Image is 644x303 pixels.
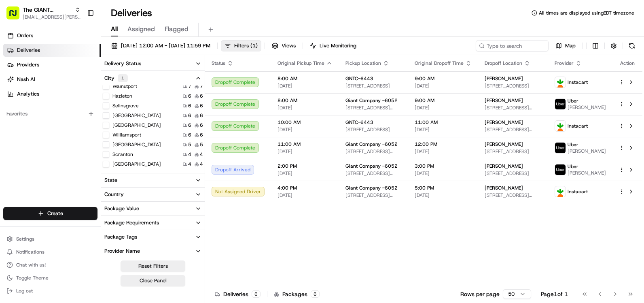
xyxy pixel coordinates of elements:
[555,121,566,131] img: profile_instacart_ahold_partner.png
[278,192,333,198] span: [DATE]
[121,260,185,272] button: Reset Filters
[104,60,141,67] div: Delivery Status
[3,285,97,297] button: Log out
[188,83,191,90] span: 7
[345,141,398,147] span: Giant Company -6052
[278,170,333,177] span: [DATE]
[485,119,523,126] span: [PERSON_NAME]
[28,85,102,92] div: We're available if you need us!
[200,83,203,90] span: 7
[415,126,472,133] span: [DATE]
[188,102,191,109] span: 6
[345,185,398,191] span: Giant Company -6052
[345,83,402,89] span: [STREET_ADDRESS]
[112,93,132,99] label: Hazleton
[188,112,191,119] span: 6
[112,102,139,109] label: Selinsgrove
[568,163,578,170] span: Uber
[101,173,205,187] button: State
[16,288,33,294] span: Log out
[104,177,117,184] div: State
[278,97,333,104] span: 8:00 AM
[138,80,147,90] button: Start new chat
[568,188,588,195] span: Instacart
[415,119,472,126] span: 11:00 AM
[460,290,500,298] p: Rows per page
[21,52,133,61] input: Clear
[8,32,147,45] p: Welcome 👋
[17,47,40,54] span: Deliveries
[111,24,118,34] span: All
[200,151,203,158] span: 4
[112,132,141,138] label: Williamsport
[165,24,189,34] span: Flagged
[345,60,381,66] span: Pickup Location
[112,83,137,90] label: Walnutport
[3,58,101,71] a: Providers
[121,42,210,49] span: [DATE] 12:00 AM - [DATE] 11:59 PM
[485,163,523,169] span: [PERSON_NAME]
[539,10,634,16] span: All times are displayed using EDT timezone
[485,141,523,147] span: [PERSON_NAME]
[278,163,333,169] span: 2:00 PM
[476,40,549,51] input: Type to search
[252,290,261,298] div: 6
[121,275,185,286] button: Close Panel
[345,119,373,126] span: GNTC-6443
[568,141,578,148] span: Uber
[555,60,574,66] span: Provider
[188,141,191,148] span: 5
[212,60,225,66] span: Status
[345,97,398,104] span: Giant Company -6052
[485,105,542,111] span: [STREET_ADDRESS][PERSON_NAME]
[268,40,299,51] button: Views
[47,210,63,217] span: Create
[541,290,568,298] div: Page 1 of 1
[17,61,39,68] span: Providers
[278,185,333,191] span: 4:00 PM
[23,6,72,14] span: The GIANT Company
[200,122,203,128] span: 6
[415,192,472,198] span: [DATE]
[306,40,360,51] button: Live Monitoring
[17,76,35,83] span: Nash AI
[188,132,191,138] span: 6
[278,141,333,147] span: 11:00 AM
[250,42,258,49] span: ( 1 )
[234,42,258,49] span: Filters
[555,186,566,197] img: profile_instacart_ahold_partner.png
[200,102,203,109] span: 6
[200,93,203,99] span: 6
[485,60,522,66] span: Dropoff Location
[485,83,542,89] span: [STREET_ADDRESS]
[3,207,97,220] button: Create
[76,117,130,126] span: API Documentation
[311,290,320,298] div: 6
[104,233,137,241] div: Package Tags
[274,290,320,298] div: Packages
[278,148,333,155] span: [DATE]
[415,83,472,89] span: [DATE]
[104,74,128,82] div: City
[485,75,523,82] span: [PERSON_NAME]
[101,244,205,258] button: Provider Name
[101,188,205,201] button: Country
[552,40,579,51] button: Map
[555,164,566,175] img: profile_uber_ahold_partner.png
[568,123,588,129] span: Instacart
[215,290,261,298] div: Deliveries
[278,105,333,111] span: [DATE]
[3,233,97,245] button: Settings
[278,83,333,89] span: [DATE]
[104,205,139,212] div: Package Value
[3,259,97,271] button: Chat with us!
[626,40,638,51] button: Refresh
[104,191,124,198] div: Country
[112,112,161,119] label: [GEOGRAPHIC_DATA]
[485,97,523,104] span: [PERSON_NAME]
[3,107,97,120] div: Favorites
[16,236,34,242] span: Settings
[80,137,98,143] span: Pylon
[278,126,333,133] span: [DATE]
[415,141,472,147] span: 12:00 PM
